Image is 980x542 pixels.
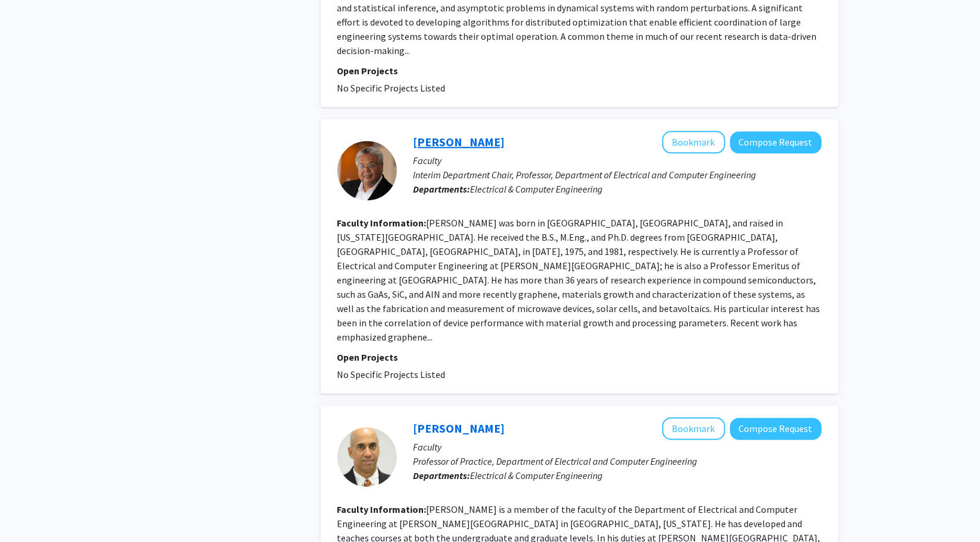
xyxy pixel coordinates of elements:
span: No Specific Projects Listed [337,368,446,380]
p: Faculty [414,153,822,168]
span: Electrical & Computer Engineering [471,183,603,195]
p: Professor of Practice, Department of Electrical and Computer Engineering [414,454,822,468]
b: Faculty Information: [337,217,427,229]
iframe: Chat [9,489,51,533]
b: Departments: [414,183,471,195]
button: Add Michael Spencer to Bookmarks [662,131,725,153]
p: Interim Department Chair, Professor, Department of Electrical and Computer Engineering [414,168,822,182]
p: Open Projects [337,64,822,78]
p: Open Projects [337,350,822,364]
span: No Specific Projects Listed [337,82,446,94]
button: Compose Request to Gregory Wilkins [730,418,822,440]
p: Faculty [414,440,822,454]
a: [PERSON_NAME] [414,134,505,149]
b: Faculty Information: [337,503,427,515]
b: Departments: [414,469,471,481]
span: Electrical & Computer Engineering [471,469,603,481]
button: Compose Request to Michael Spencer [730,131,822,153]
button: Add Gregory Wilkins to Bookmarks [662,417,725,440]
a: [PERSON_NAME] [414,421,505,436]
fg-read-more: [PERSON_NAME] was born in [GEOGRAPHIC_DATA], [GEOGRAPHIC_DATA], and raised in [US_STATE][GEOGRAPH... [337,217,821,343]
